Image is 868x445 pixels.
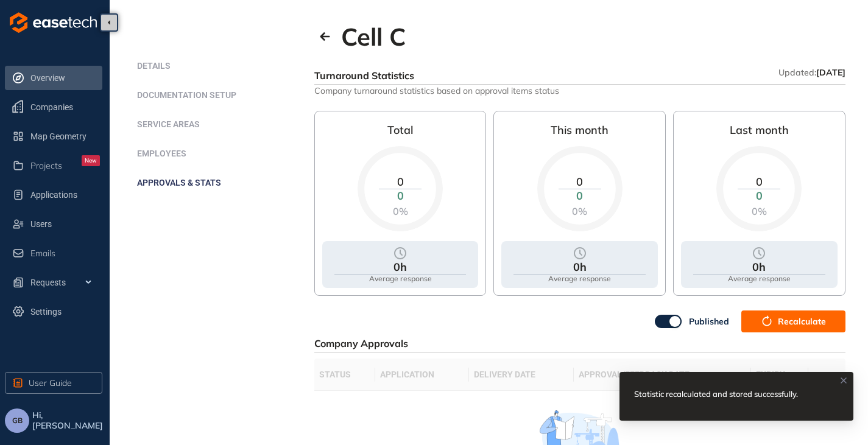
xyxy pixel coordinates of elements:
th: application [375,359,469,391]
div: 0 [559,175,601,189]
span: Details [137,61,171,71]
div: 0 [379,189,422,203]
span: Turnaround Statistics [314,69,414,82]
span: Company turnaround statistics based on approval items status [314,85,845,96]
div: Average response [548,275,611,283]
span: Company Approvals [314,337,408,349]
span: Projects [30,161,62,171]
span: Companies [30,95,100,119]
span: Service areas [137,119,200,129]
span: Emails [30,248,55,259]
span: Requests [30,270,100,295]
th: delivery date [469,359,574,391]
span: Employees [137,149,186,158]
div: New [82,155,100,166]
span: Documentation setup [137,90,236,100]
div: This month [551,119,609,147]
span: User Guide [29,376,72,390]
span: Settings [30,300,100,324]
div: 0% [559,206,601,217]
div: Average response [369,275,432,283]
div: 0 [738,189,780,203]
div: 0 [379,175,422,189]
span: Users [30,212,100,236]
th: expiry [751,359,808,391]
div: Last month [730,119,789,147]
span: Overview [30,66,100,90]
div: Statistic recalculated and stored successfully. [634,387,813,401]
button: User Guide [5,372,102,394]
div: 0h [393,261,407,274]
span: Hi, [PERSON_NAME] [32,410,105,431]
div: 0 [738,175,780,189]
span: Updated: [778,67,816,78]
div: 0h [752,261,766,274]
img: logo [10,12,97,33]
button: Recalculate [741,310,845,332]
h2: Cell C [341,22,406,51]
div: 0h [573,261,587,274]
span: Applications [30,183,100,207]
button: GB [5,408,29,433]
div: Total [387,119,413,147]
span: Published [689,317,729,327]
th: status [314,359,375,391]
span: [DATE] [816,67,845,78]
div: 0% [738,206,780,217]
th: approval/feedback date [574,359,751,391]
div: 0% [379,206,422,217]
div: Average response [728,275,791,283]
div: 0 [559,189,601,203]
span: Approvals & Stats [137,178,221,187]
span: Map Geometry [30,124,100,149]
span: GB [12,416,23,425]
span: Recalculate [778,315,826,328]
